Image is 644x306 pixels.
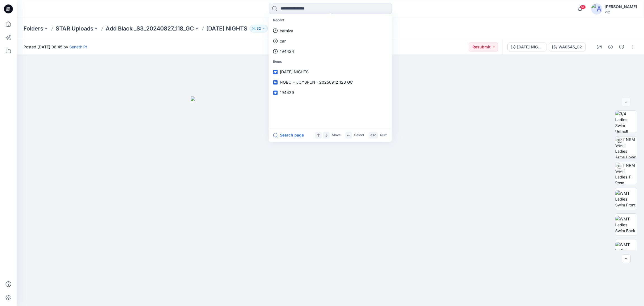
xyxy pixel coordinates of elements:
button: Search page [273,132,304,138]
p: car [280,38,286,44]
a: 194429 [270,88,390,98]
span: NOBO + JOYSPUN - 20250912_120_GC [280,80,353,85]
img: eyJhbGciOiJIUzI1NiIsImtpZCI6IjAiLCJzbHQiOiJzZXMiLCJ0eXAiOiJKV1QifQ.eyJkYXRhIjp7InR5cGUiOiJzdG9yYW... [191,96,470,306]
button: WA0545_C2 [549,43,586,51]
p: 194424 [280,48,294,54]
span: [DATE] NIGHTS [280,70,309,74]
img: TT NRM WMT Ladies T-Pose [615,162,637,184]
a: carniva [270,25,390,36]
a: Senath Pr [69,44,87,49]
button: Details [606,43,615,51]
p: Move [332,132,341,138]
a: NOBO + JOYSPUN - 20250912_120_GC [270,77,390,88]
p: esc [370,132,376,138]
img: TT NRM WMT Ladies Arms Down [615,136,637,158]
p: carniva [280,28,293,34]
p: Select [354,132,364,138]
span: Posted [DATE] 06:45 by [23,44,87,50]
img: 3/4 Ladies Swim Default [615,111,637,133]
a: [DATE] NIGHTS [270,67,390,77]
span: 194429 [280,90,294,95]
a: Add Black _S3_20240827_118_GC [106,25,194,32]
p: Items [270,57,390,67]
div: WA0545_C2 [558,44,582,50]
span: 51 [580,5,586,9]
a: STAR Uploads [56,25,93,32]
img: WMT Ladies Swim Left [615,242,637,259]
button: 32 [250,25,268,32]
img: WMT Ladies Swim Front [615,190,637,208]
div: [DATE] NIGHTS_DEV_REV 1 [517,44,543,50]
a: 194424 [270,46,390,57]
div: PIC [605,10,637,14]
a: Folders [23,25,43,32]
p: Quit [380,132,387,138]
img: avatar [591,3,602,15]
p: 32 [257,25,261,32]
p: Recent [270,15,390,25]
div: [PERSON_NAME] [605,3,637,10]
button: [DATE] NIGHTS_DEV_REV 1 [507,43,546,51]
img: WMT Ladies Swim Back [615,216,637,234]
p: [DATE] NIGHTS [206,25,247,32]
a: car [270,36,390,46]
